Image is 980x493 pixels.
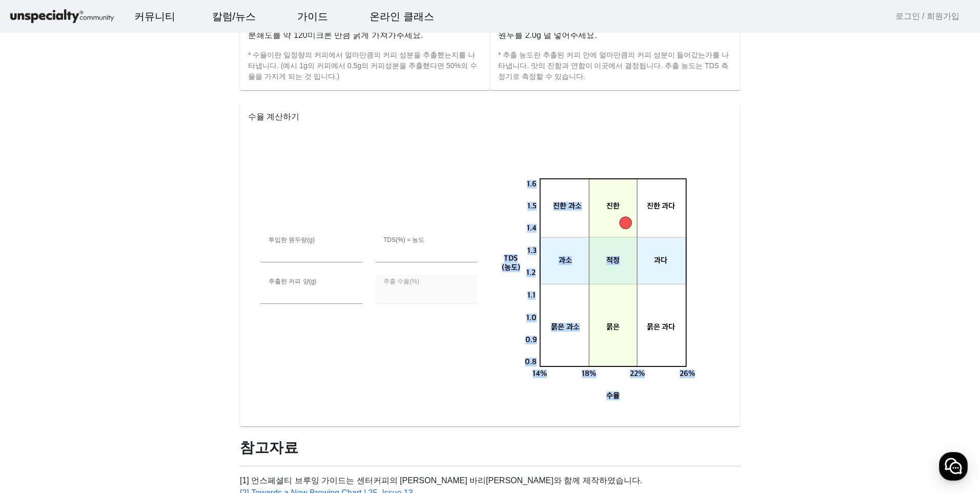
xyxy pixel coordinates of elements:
[606,257,620,265] tspan: 적정
[383,278,419,285] mat-label: 추출 수율(%)
[94,341,106,349] span: 대화
[498,50,732,82] p: * 추출 농도란 추출된 커피 안에 얼마만큼의 커피 성분이 들어갔는가를 나타냅니다. 맛의 진함과 연함이 이곳에서 결정됩니다. 추출 농도는 TDS 측정기로 측정할 수 있습니다.
[498,29,732,42] p: 원두를 2.0g 덜 넣어주세요.
[269,278,316,285] mat-label: 추출한 커피 양(g)
[32,340,38,348] span: 홈
[527,180,537,189] tspan: 1.6
[248,29,482,42] p: 분쇄도를 약 120미크론 만큼 굵게 가져가주세요.
[551,323,580,332] tspan: 묽은 과소
[559,257,572,265] tspan: 과소
[383,237,424,243] mat-label: TDS(%) = 농도
[895,10,959,23] a: 로그인 / 회원가입
[132,325,197,351] a: 설정
[525,358,537,367] tspan: 0.8
[647,323,676,332] tspan: 묽은 과다
[654,257,667,265] tspan: 과다
[527,202,537,211] tspan: 1.5
[248,111,732,123] p: 수율 계산하기
[3,325,68,351] a: 홈
[126,3,183,30] a: 커뮤니티
[606,202,620,211] tspan: 진한
[527,246,537,255] tspan: 1.3
[630,369,645,378] tspan: 22%
[582,369,596,378] tspan: 18%
[158,340,171,348] span: 설정
[204,3,264,30] a: 칼럼/뉴스
[269,237,315,243] mat-label: 투입한 원두량(g)
[289,3,336,30] a: 가이드
[527,291,536,300] tspan: 1.1
[502,264,520,273] tspan: (농도)
[361,3,442,30] a: 온라인 클래스
[504,254,518,263] tspan: TDS
[680,369,695,378] tspan: 26%
[8,8,116,26] img: logo
[68,325,132,351] a: 대화
[240,439,740,457] h1: 참고자료
[248,50,482,82] p: * 수율이란 일정량의 커피에서 얼마만큼의 커피 성분을 추출했는지를 나타냅니다. (예시 1g의 커피에서 0.5g의 커피성분을 추출했다면 50%의 수율을 가지게 되는 것 입니다.)
[533,369,547,378] tspan: 14%
[606,392,620,401] tspan: 수율
[525,336,537,345] tspan: 0.9
[240,476,642,485] a: [1] 언스페셜티 브루잉 가이드는 센터커피의 [PERSON_NAME] 바리[PERSON_NAME]와 함께 제작하였습니다.
[647,202,676,211] tspan: 진한 과다
[606,323,620,332] tspan: 묽은
[526,269,536,278] tspan: 1.2
[527,224,537,233] tspan: 1.4
[553,202,582,211] tspan: 진한 과소
[526,314,537,322] tspan: 1.0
